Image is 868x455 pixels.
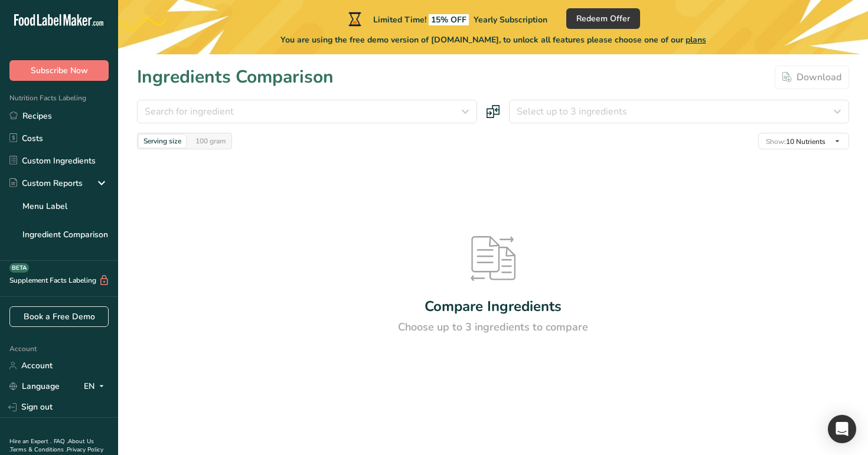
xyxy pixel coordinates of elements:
button: Download [775,66,849,89]
div: Open Intercom Messenger [828,415,856,443]
span: Redeem Offer [576,12,630,25]
span: Show: [766,137,786,146]
a: Privacy Policy [67,446,103,454]
span: You are using the free demo version of [DOMAIN_NAME], to unlock all features please choose one of... [280,34,706,46]
div: Compare Ingredients [425,296,562,317]
a: About Us . [9,437,94,454]
div: Serving size [139,135,186,148]
div: BETA [9,263,29,273]
a: Hire an Expert . [9,437,51,446]
div: Download [782,70,841,84]
span: Select up to 3 ingredients [517,104,627,119]
div: EN [84,379,109,394]
button: Select up to 3 ingredients [509,100,849,123]
button: Search for ingredient [137,100,477,123]
button: Redeem Offer [566,8,640,29]
div: Custom Reports [9,177,83,189]
div: Limited Time! [346,12,547,26]
div: Choose up to 3 ingredients to compare [398,319,588,335]
div: 100 gram [191,135,230,148]
span: Yearly Subscription [474,14,547,25]
span: Search for ingredient [145,104,234,119]
h1: Ingredients Comparison [137,64,334,90]
a: FAQ . [54,437,68,446]
a: Language [9,376,60,397]
span: Subscribe Now [31,64,88,77]
a: Book a Free Demo [9,306,109,327]
span: plans [686,34,706,45]
span: 15% OFF [429,14,469,25]
button: Show:10 Nutrients [758,133,849,149]
a: Terms & Conditions . [10,446,67,454]
span: 10 Nutrients [766,137,825,146]
button: Subscribe Now [9,60,109,81]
